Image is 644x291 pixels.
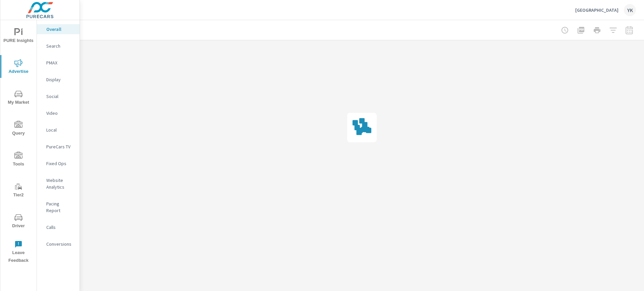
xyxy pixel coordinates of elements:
span: Driver [2,213,35,230]
div: Pacing Report [37,199,79,215]
p: Local [46,127,74,133]
span: Tier2 [2,183,35,199]
span: Query [2,121,35,137]
p: Overall [46,26,74,33]
div: Local [37,125,79,135]
p: PMAX [46,59,74,66]
div: Website Analytics [37,175,79,192]
p: Pacing Report [46,200,74,214]
span: Tools [2,152,35,168]
span: My Market [2,90,35,106]
div: PureCars TV [37,142,79,152]
div: PMAX [37,58,79,68]
div: Display [37,75,79,85]
div: Search [37,41,79,51]
span: PURE Insights [2,28,35,45]
p: Video [46,110,74,116]
p: Social [46,93,74,100]
p: Conversions [46,241,74,247]
div: nav menu [0,20,37,267]
p: Display [46,76,74,83]
div: Conversions [37,239,79,249]
p: [GEOGRAPHIC_DATA] [575,7,619,13]
div: Overall [37,24,79,34]
div: Social [37,91,79,101]
p: Search [46,43,74,49]
span: Leave Feedback [2,240,35,264]
p: Website Analytics [46,177,74,190]
div: Calls [37,222,79,232]
div: YK [624,4,636,16]
div: Video [37,108,79,118]
span: Advertise [2,59,35,76]
p: Calls [46,224,74,231]
p: PureCars TV [46,143,74,150]
div: Fixed Ops [37,158,79,168]
p: Fixed Ops [46,160,74,167]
